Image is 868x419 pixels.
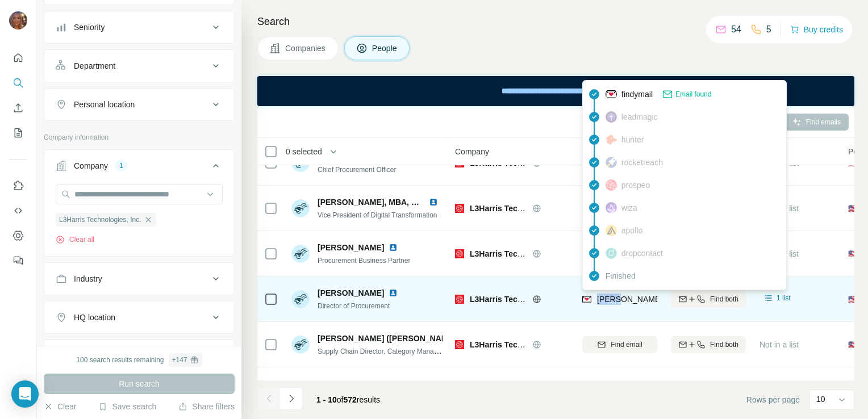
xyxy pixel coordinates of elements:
span: Supply Chain Director, Category Management and Procurement Excellence [318,346,546,355]
span: 🇺🇸 [848,339,858,350]
span: [PERSON_NAME] [318,287,384,299]
span: prospeo [621,179,650,191]
img: provider prospeo logo [606,179,617,191]
img: provider wiza logo [606,202,617,213]
p: 5 [766,23,771,36]
span: results [316,395,380,404]
button: Seniority [44,14,234,41]
div: Personal location [74,99,135,110]
button: Use Surfe on LinkedIn [9,175,27,196]
span: Finished [606,270,636,282]
div: HQ location [74,312,115,323]
span: Director of Procurement [318,302,390,310]
span: 572 [344,395,357,404]
div: 1 [115,161,128,171]
span: Email found [675,89,711,99]
span: 1 - 10 [316,395,337,404]
button: Use Surfe API [9,200,27,221]
span: Find both [710,340,738,350]
p: Company information [44,132,235,143]
span: [PERSON_NAME] [318,378,384,389]
span: L3Harris Technologies, Inc. [59,215,141,225]
img: LinkedIn logo [429,198,438,207]
button: Annual revenue ($) [44,342,234,370]
button: Navigate to next page [280,387,303,410]
span: 0 selected [286,146,322,157]
span: L3Harris Technologies, Inc. [470,158,573,167]
button: Feedback [9,250,27,271]
img: provider hunter logo [606,135,617,145]
button: Enrich CSV [9,98,27,118]
button: HQ location [44,304,234,331]
span: dropcontact [621,248,663,259]
button: My lists [9,123,27,143]
span: Company [455,146,489,157]
iframe: Banner [257,76,854,106]
span: Not in a list [759,340,799,349]
img: provider findymail logo [606,89,617,100]
img: Logo of L3Harris Technologies, Inc. [455,204,464,213]
img: Avatar [291,245,310,263]
span: of [337,395,344,404]
img: Avatar [291,199,310,217]
button: Quick start [9,48,27,68]
img: LinkedIn logo [389,288,398,298]
img: provider apollo logo [606,225,617,236]
img: Logo of L3Harris Technologies, Inc. [455,249,464,258]
span: [PERSON_NAME][EMAIL_ADDRESS][PERSON_NAME][DOMAIN_NAME] [597,295,863,304]
span: 🇺🇸 [848,294,858,305]
button: Find email [582,336,657,353]
button: Industry [44,265,234,292]
span: 🇺🇸 [848,248,858,259]
h4: Search [257,14,854,30]
span: Rows per page [746,394,800,405]
p: 54 [731,23,741,36]
button: Find both [671,336,746,353]
button: Clear all [56,234,94,245]
span: apollo [621,225,642,236]
button: Department [44,52,234,79]
button: Company1 [44,152,234,184]
img: provider leadmagic logo [606,111,617,123]
img: Logo of L3Harris Technologies, Inc. [455,295,464,304]
span: People [372,43,398,54]
div: Seniority [74,22,105,33]
img: Logo of L3Harris Technologies, Inc. [455,340,464,349]
span: leadmagic [621,111,658,123]
div: 100 search results remaining [76,353,202,367]
span: Chief Procurement Officer [318,166,397,174]
span: L3Harris Technologies, Inc. [470,340,573,349]
img: Avatar [291,336,310,354]
span: Vice President of Digital Transformation [318,211,437,219]
button: Clear [44,401,76,412]
img: LinkedIn logo [389,243,398,252]
span: hunter [621,134,644,145]
span: Find email [611,340,642,350]
button: Share filters [178,401,235,412]
p: 10 [816,393,825,405]
span: [PERSON_NAME], MBA, PMP [318,198,428,207]
button: Find both [671,291,746,308]
img: provider rocketreach logo [606,157,617,168]
span: wiza [621,202,637,213]
button: Personal location [44,91,234,118]
div: + 147 [172,355,187,365]
span: 🇺🇸 [848,203,858,214]
button: Buy credits [790,22,843,37]
button: Dashboard [9,225,27,246]
div: Industry [74,273,102,284]
img: Avatar [9,11,27,30]
button: Search [9,73,27,93]
div: Open Intercom Messenger [11,380,39,408]
span: rocketreach [621,157,663,168]
img: Avatar [291,290,310,308]
span: Procurement Business Partner [318,257,410,265]
span: L3Harris Technologies, Inc. [470,204,573,213]
span: L3Harris Technologies, Inc. [470,295,573,304]
span: Find both [710,294,738,304]
span: 1 list [777,293,791,303]
img: LinkedIn logo [389,379,398,388]
img: provider dropcontact logo [606,248,617,259]
span: Companies [285,43,327,54]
